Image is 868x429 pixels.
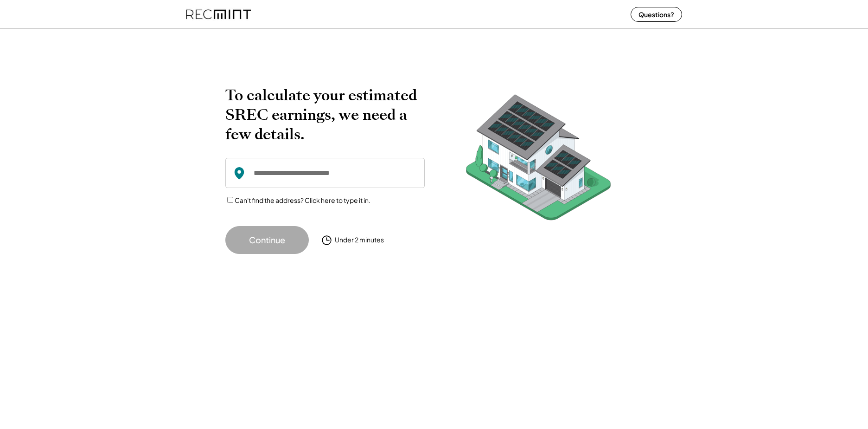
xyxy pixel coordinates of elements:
[225,85,425,144] h2: To calculate your estimated SREC earnings, we need a few details.
[631,7,682,22] button: Questions?
[225,226,309,254] button: Continue
[186,2,251,26] img: recmint-logotype%403x%20%281%29.jpeg
[448,85,629,234] img: RecMintArtboard%207.png
[335,235,384,245] div: Under 2 minutes
[235,196,370,204] label: Can't find the address? Click here to type it in.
